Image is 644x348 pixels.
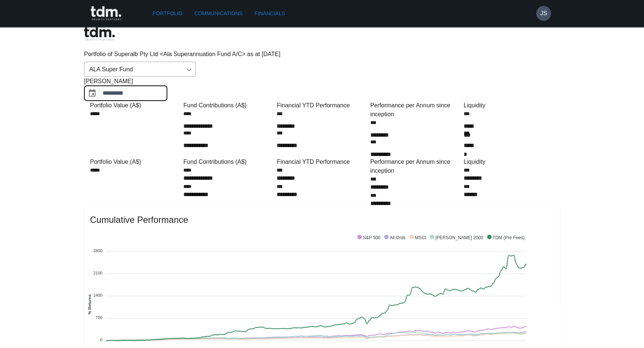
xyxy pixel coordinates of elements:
[487,235,525,240] span: TDM (Pre Fees)
[464,101,554,110] div: Liquidity
[85,86,100,101] button: Choose date, selected date is Jun 30, 2025
[430,235,483,240] span: [PERSON_NAME] 2000
[409,235,426,240] span: MSCI
[536,6,551,21] button: JS
[149,7,186,20] a: Portfolio
[90,214,554,226] span: Cumulative Performance
[464,157,554,166] div: Liquidity
[93,293,102,297] tspan: 1400
[84,50,560,59] p: Portfolio of Superalb Pty Ltd <Ala Superannuation Fund A/C> as at [DATE]
[183,101,274,110] div: Fund Contributions (A$)
[540,9,547,18] h6: JS
[84,62,196,77] div: ALA Super Fund
[90,101,180,110] div: Portfolio Value (A$)
[251,7,288,20] a: Financials
[277,157,367,166] div: Financial YTD Performance
[100,337,102,342] tspan: 0
[93,248,102,253] tspan: 2800
[370,157,461,175] div: Performance per Annum since inception
[370,101,461,119] div: Performance per Annum since inception
[277,101,367,110] div: Financial YTD Performance
[90,157,180,166] div: Portfolio Value (A$)
[384,235,406,240] span: All Ords
[87,294,92,314] text: % Returns
[96,315,102,319] tspan: 700
[357,235,380,240] span: S&P 500
[183,157,274,166] div: Fund Contributions (A$)
[191,7,246,20] a: Communications
[84,77,133,86] span: [PERSON_NAME]
[93,270,102,275] tspan: 2100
